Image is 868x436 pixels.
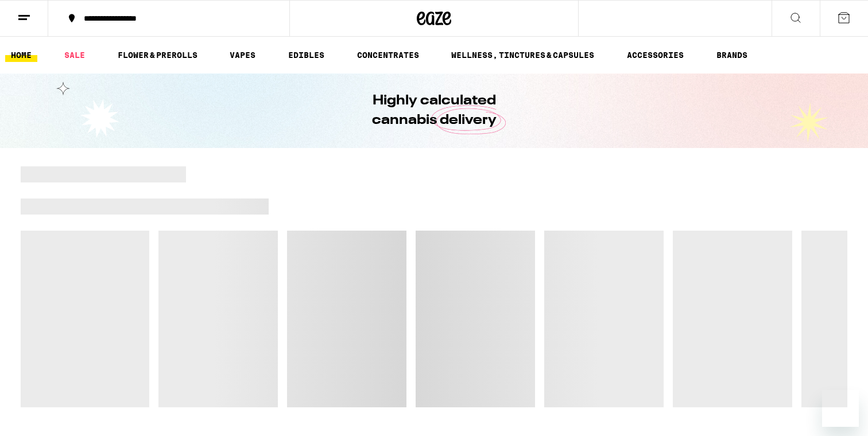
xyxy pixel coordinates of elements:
[621,48,689,62] a: ACCESSORIES
[5,48,37,62] a: HOME
[351,48,425,62] a: CONCENTRATES
[445,48,600,62] a: WELLNESS, TINCTURES & CAPSULES
[112,48,203,62] a: FLOWER & PREROLLS
[59,48,91,62] a: SALE
[711,48,753,62] a: BRANDS
[822,390,859,427] iframe: Button to launch messaging window
[339,91,529,130] h1: Highly calculated cannabis delivery
[282,48,330,62] a: EDIBLES
[224,48,261,62] a: VAPES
